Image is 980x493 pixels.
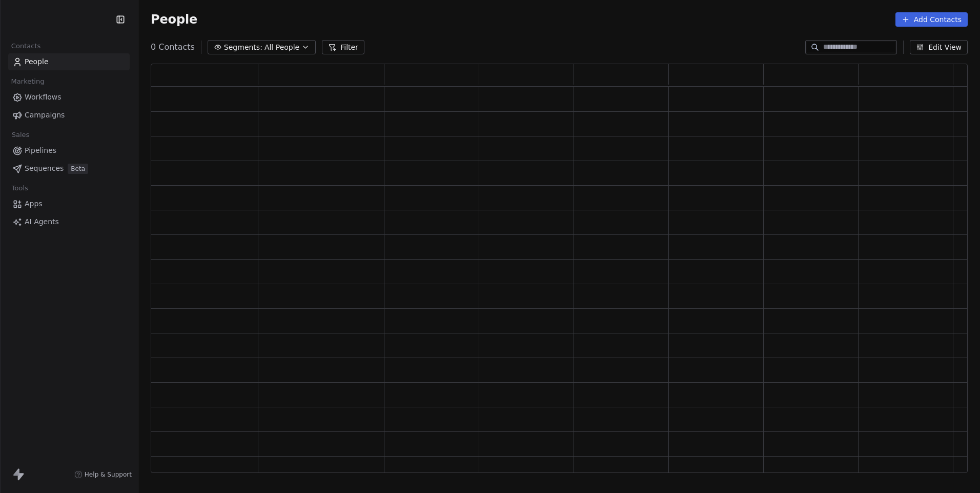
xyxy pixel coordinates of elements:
[25,163,64,174] span: Sequences
[151,41,195,53] span: 0 Contacts
[895,12,968,27] button: Add Contacts
[7,181,32,196] span: Tools
[8,213,130,230] a: AI Agents
[25,92,62,103] span: Workflows
[322,40,364,54] button: Filter
[8,142,130,159] a: Pipelines
[8,89,130,106] a: Workflows
[25,216,59,227] span: AI Agents
[7,38,45,54] span: Contacts
[224,42,262,53] span: Segments:
[151,12,197,27] span: People
[8,160,130,177] a: SequencesBeta
[910,40,968,54] button: Edit View
[25,145,56,156] span: Pipelines
[25,199,43,209] span: Apps
[8,195,130,212] a: Apps
[25,110,65,121] span: Campaigns
[264,42,299,53] span: All People
[7,127,34,143] span: Sales
[8,53,130,70] a: People
[7,74,49,89] span: Marketing
[68,164,88,174] span: Beta
[25,56,49,67] span: People
[85,470,132,479] span: Help & Support
[8,107,130,124] a: Campaigns
[74,470,132,479] a: Help & Support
